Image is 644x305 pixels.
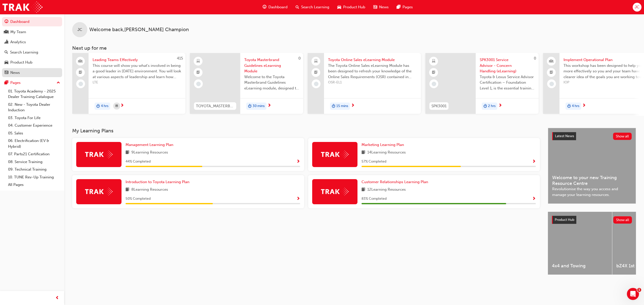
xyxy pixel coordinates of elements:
a: 02. New - Toyota Dealer Induction [6,101,62,114]
span: Management Learning Plan [126,142,173,147]
a: 09. Technical Training [6,166,62,173]
a: Customer Relationships Learning Plan [361,179,430,185]
img: Trak [85,150,113,158]
img: Trak [321,188,349,195]
span: pages-icon [5,81,8,85]
div: News [10,70,20,76]
span: 4 hrs [572,103,579,109]
a: My Team [2,27,62,37]
a: 07. Parts21 Certification [6,150,62,158]
span: up-icon [57,80,60,86]
span: 4x4 and Towing [552,263,608,269]
span: 14 Learning Resources [367,149,406,156]
span: learningRecordVerb_NONE-icon [78,82,83,86]
span: JC [635,4,639,10]
span: learningRecordVerb_NONE-icon [432,82,436,86]
h3: Next up for me [64,45,644,51]
span: 1 [637,288,641,292]
a: Toyota Online Sales eLearning ModuleThe Toyota Online Sales eLearning Module has been designed to... [308,53,421,114]
button: Show Progress [296,159,300,165]
span: laptop-icon [314,58,318,65]
span: learningResourceType_ELEARNING-icon [196,58,200,65]
span: 12 Learning Resources [367,187,406,193]
span: This course will show you what's involved in being a good leader in [DATE] environment. You will ... [93,63,181,80]
a: Introduction to Toyota Learning Plan [126,179,191,185]
a: News [2,68,62,77]
span: learningRecordVerb_NONE-icon [314,82,318,86]
span: Welcome to the Toyota Masterbrand Guidelines eLearning module, designed to enhance your knowledge... [244,74,299,91]
span: chart-icon [5,40,8,44]
span: 4 hrs [101,103,108,109]
span: Toyota & Lexus Service Advisor Certification – Foundation Level 1, is the essential training cour... [480,74,535,91]
span: Latest News [555,134,574,138]
span: booktick-icon [79,69,82,76]
span: 2 hrs [488,103,496,109]
img: Trak [321,150,349,158]
span: Welcome back , [PERSON_NAME] Champion [89,27,189,33]
button: Pages [2,78,62,87]
span: duration-icon [96,103,100,110]
span: prev-icon [55,295,59,301]
span: news-icon [5,71,8,75]
span: next-icon [267,104,271,108]
a: Management Learning Plan [126,142,175,148]
img: Trak [85,188,113,195]
span: Introduction to Toyota Learning Plan [126,180,189,184]
img: Trak [3,2,43,13]
div: My Team [10,29,26,35]
span: LTE [93,80,181,85]
span: 30 mins [253,103,265,109]
span: Show Progress [532,160,536,164]
span: next-icon [120,104,124,108]
a: guage-iconDashboard [259,2,292,12]
a: 10. TUNE Rev-Up Training [6,173,62,181]
span: book-icon [361,149,365,156]
a: Dashboard [2,17,62,26]
iframe: Intercom live chat [627,288,639,300]
button: JC [633,3,641,12]
a: 0SPK3001SPK3001 Service Advisor - Concern Handling (eLearning)Toyota & Lexus Service Advisor Cert... [425,53,539,114]
span: book-icon [361,187,365,193]
span: Toyota Masterbrand Guidelines eLearning Module [244,57,299,74]
span: Revolutionise the way you access and manage your learning resources. [552,186,632,197]
span: duration-icon [332,103,335,110]
span: people-icon [79,58,82,65]
span: 44 % Completed [126,159,151,165]
span: booktick-icon [432,69,435,76]
button: DashboardMy TeamAnalyticsSearch LearningProduct HubNews [2,16,62,78]
a: 0TOYOTA_MASTERBRAND_ELToyota Masterbrand Guidelines eLearning ModuleWelcome to the Toyota Masterb... [190,53,303,114]
a: All Pages [6,181,62,189]
span: learningRecordVerb_NONE-icon [549,82,554,86]
span: Show Progress [532,197,536,201]
span: 15 mins [336,103,348,109]
span: duration-icon [248,103,252,110]
span: Toyota Online Sales eLearning Module [328,57,417,63]
span: pages-icon [397,4,400,10]
span: 0 [534,56,536,61]
span: Search Learning [301,4,329,10]
span: search-icon [5,50,8,55]
span: Customer Relationships Learning Plan [361,180,428,184]
h3: My Learning Plans [72,128,540,134]
a: Product HubShow all [552,216,632,224]
span: Welcome to your new Training Resource Centre [552,175,632,186]
a: 415Leading Teams EffectivelyThis course will show you what's involved in being a good leader in [... [72,53,185,114]
span: Marketing Learning Plan [361,142,404,147]
button: Show all [613,133,632,140]
a: pages-iconPages [393,2,417,12]
span: search-icon [296,4,299,10]
span: Show Progress [296,160,300,164]
span: TOYOTA_MASTERBRAND_EL [196,103,234,109]
span: car-icon [337,4,341,10]
span: SPK3001 Service Advisor - Concern Handling (eLearning) [480,57,535,74]
span: 83 % Completed [361,196,387,202]
div: Search Learning [10,49,38,55]
span: duration-icon [484,103,487,110]
a: Marketing Learning Plan [361,142,406,148]
a: Product Hub [2,58,62,67]
span: news-icon [373,4,377,10]
span: JC [77,27,82,33]
span: duration-icon [567,103,571,110]
span: 50 % Completed [126,196,151,202]
span: Product Hub [555,218,574,222]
